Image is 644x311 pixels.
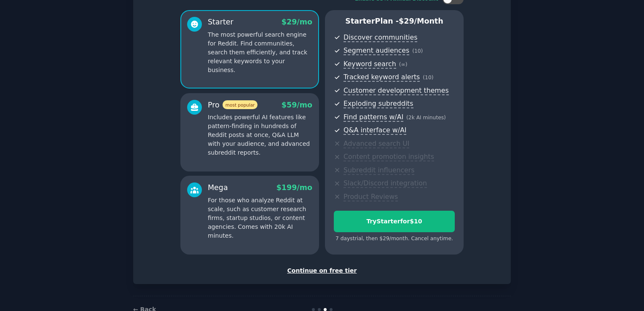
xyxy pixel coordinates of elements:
span: ( 10 ) [412,48,423,54]
span: Product Reviews [343,193,398,201]
div: Pro [208,100,258,110]
div: Continue on free tier [142,266,502,275]
span: ( ∞ ) [399,62,408,67]
span: most popular [223,100,258,109]
p: Includes powerful AI features like pattern-finding in hundreds of Reddit posts at once, Q&A LLM w... [208,113,312,157]
p: For those who analyze Reddit at scale, such as customer research firms, startup studios, or conte... [208,196,312,240]
span: Discover communities [343,33,417,42]
span: $ 199 /mo [276,183,312,192]
span: Advanced search UI [343,139,409,148]
div: Starter [208,17,233,27]
span: $ 29 /month [399,17,443,25]
span: $ 29 /mo [282,18,312,26]
span: Content promotion insights [343,153,434,161]
span: $ 59 /mo [282,101,312,109]
span: ( 10 ) [423,75,433,80]
p: Starter Plan - [334,16,455,27]
div: Mega [208,182,228,193]
span: Slack/Discord integration [343,179,427,188]
p: The most powerful search engine for Reddit. Find communities, search them efficiently, and track ... [208,30,312,75]
span: Subreddit influencers [343,166,414,175]
span: Find patterns w/AI [343,113,403,122]
span: Q&A interface w/AI [343,126,406,135]
div: 7 days trial, then $ 29 /month . Cancel anytime. [334,235,455,243]
span: Segment audiences [343,46,409,55]
button: TryStarterfor$10 [334,211,455,232]
span: ( 2k AI minutes ) [406,115,446,121]
span: Keyword search [343,60,396,69]
span: Tracked keyword alerts [343,73,420,82]
span: Exploding subreddits [343,99,413,108]
span: Customer development themes [343,86,449,95]
div: Try Starter for $10 [334,217,454,226]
